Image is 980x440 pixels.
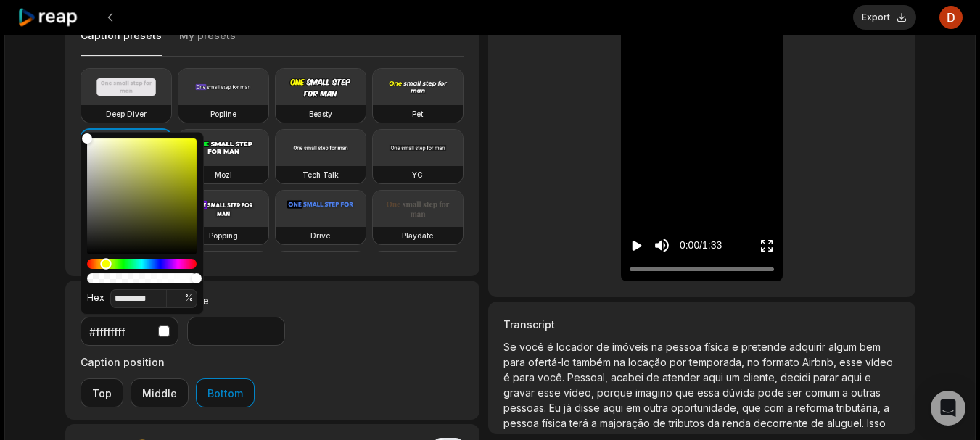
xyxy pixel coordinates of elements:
[185,292,193,304] span: %
[503,317,899,332] h3: Transcript
[402,230,433,241] h3: Playdate
[89,324,152,339] div: #ffffffff
[741,341,789,353] span: pretende
[666,341,704,353] span: pessoa
[653,236,671,254] button: Mute sound
[612,341,651,353] span: imóveis
[87,273,197,283] div: Alpha
[781,371,813,383] span: decidi
[528,356,573,368] span: ofertá-lo
[81,317,178,346] button: #ffffffff
[747,356,762,368] span: no
[519,341,547,353] span: você
[87,292,104,303] span: Hex
[811,417,827,429] span: de
[764,402,787,414] span: com
[412,108,423,120] h3: Pet
[310,230,330,241] h3: Drive
[867,417,886,429] span: Isso
[513,371,538,383] span: para
[106,108,147,120] h3: Deep Diver
[671,402,742,414] span: oportunidade,
[662,371,703,383] span: atender
[538,371,567,383] span: você.
[789,341,828,353] span: adquirir
[865,371,871,383] span: e
[635,386,675,399] span: imagino
[703,371,726,383] span: aqui
[503,356,528,368] span: para
[787,386,805,399] span: ser
[81,378,123,407] button: Top
[802,356,839,368] span: Airbnb,
[758,386,787,399] span: pode
[626,402,643,414] span: em
[564,402,575,414] span: já
[630,232,644,259] button: Play video
[836,402,884,414] span: tributária,
[643,402,671,414] span: outra
[597,386,635,399] span: porque
[412,169,423,180] h3: YC
[813,371,841,383] span: parar
[542,417,569,429] span: física
[762,356,802,368] span: formato
[538,386,564,399] span: esse
[209,230,238,241] h3: Popping
[567,371,611,383] span: Pessoal,
[787,402,796,414] span: a
[131,378,189,407] button: Middle
[591,417,600,429] span: a
[743,371,781,383] span: cliente,
[853,5,916,30] button: Export
[865,356,893,368] span: vídeo
[614,356,628,368] span: na
[556,341,596,353] span: locador
[81,354,255,370] label: Caption position
[564,386,597,399] span: vídeo,
[851,386,881,399] span: outras
[704,341,732,353] span: física
[187,293,285,308] label: Size
[726,371,743,383] span: um
[670,356,689,368] span: por
[179,28,236,56] button: My presets
[302,169,339,180] h3: Tech Talk
[669,417,707,429] span: tributos
[722,386,758,399] span: dúvida
[309,108,332,120] h3: Beasty
[600,417,653,429] span: majoração
[575,402,603,414] span: disse
[503,371,513,383] span: é
[547,341,556,353] span: é
[697,386,722,399] span: essa
[689,356,747,368] span: temporada,
[503,386,538,399] span: gravar
[842,386,851,399] span: a
[675,386,697,399] span: que
[759,232,774,259] button: Enter Fullscreen
[827,417,867,429] span: aluguel.
[839,356,865,368] span: esse
[732,341,741,353] span: e
[828,341,860,353] span: algum
[196,378,255,407] button: Bottom
[611,371,646,383] span: acabei
[210,108,236,120] h3: Popline
[805,386,842,399] span: comum
[646,371,662,383] span: de
[707,417,722,429] span: da
[754,417,811,429] span: decorrente
[87,138,197,254] div: Color
[742,402,764,414] span: que
[796,402,836,414] span: reforma
[503,341,519,353] span: Se
[215,169,232,180] h3: Mozi
[884,402,889,414] span: a
[651,341,666,353] span: na
[603,402,626,414] span: aqui
[860,341,881,353] span: bem
[87,259,197,269] div: Hue
[81,28,162,57] button: Caption presets
[596,341,612,353] span: de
